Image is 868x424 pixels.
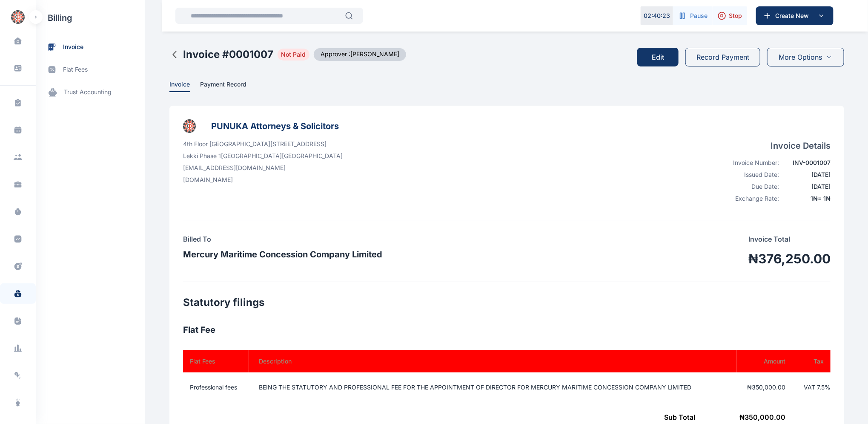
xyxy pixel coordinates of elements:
div: 1 ₦ = 1 ₦ [784,194,831,203]
a: invoice [36,36,145,58]
th: Amount [736,350,792,372]
h3: Mercury Maritime Concession Company Limited [183,248,382,261]
span: Approver : [PERSON_NAME] [314,48,406,61]
p: Lekki Phase 1 [GEOGRAPHIC_DATA] [GEOGRAPHIC_DATA] [183,152,343,160]
div: Issued Date: [724,170,779,179]
h2: Statutory filings [183,296,831,309]
a: Record Payment [685,41,760,73]
h2: Invoice # 0001007 [183,48,273,61]
span: Not Paid [278,49,309,61]
span: More Options [779,52,822,62]
div: Due Date: [724,182,779,191]
div: [DATE] [784,182,831,191]
button: Edit [637,48,679,66]
div: INV-0001007 [784,159,831,167]
td: VAT 7.5 % [792,372,831,402]
span: Pause [690,12,708,20]
button: Pause [673,6,713,25]
div: [DATE] [784,170,831,179]
th: Tax [792,350,831,372]
img: businessLogo [183,119,196,133]
th: Description [249,350,736,372]
span: invoice [63,43,83,52]
p: Invoice Total [748,234,831,244]
td: BEING THE STATUTORY AND PROFESSIONAL FEE FOR THE APPOINTMENT OF DIRECTOR FOR MERCURY MARITIME CON... [249,372,736,402]
button: Record Payment [685,48,760,66]
a: Edit [637,41,685,73]
h3: Flat Fee [183,323,831,337]
h1: ₦376,250.00 [748,251,831,266]
p: [EMAIL_ADDRESS][DOMAIN_NAME] [183,164,343,172]
p: [DOMAIN_NAME] [183,176,343,184]
h3: PUNUKA Attorneys & Solicitors [211,119,339,133]
span: Invoice [169,81,190,89]
div: Exchange Rate: [724,194,779,203]
button: Stop [713,6,747,25]
span: flat fees [63,65,88,74]
p: 02 : 40 : 23 [644,12,670,20]
td: ₦350,000.00 [736,372,792,402]
span: trust accounting [64,88,112,97]
h4: Invoice Details [724,140,831,152]
span: Create New [772,12,816,20]
a: trust accounting [36,81,145,104]
div: Invoice Number: [724,159,779,167]
h4: Billed To [183,234,382,244]
span: Sub Total [664,413,695,421]
span: Payment Record [200,81,246,89]
a: flat fees [36,58,145,81]
button: Create New [756,6,834,25]
td: Professional fees [183,372,249,402]
span: Stop [729,12,742,20]
p: 4th Floor [GEOGRAPHIC_DATA][STREET_ADDRESS] [183,140,343,148]
th: Flat Fees [183,350,249,372]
